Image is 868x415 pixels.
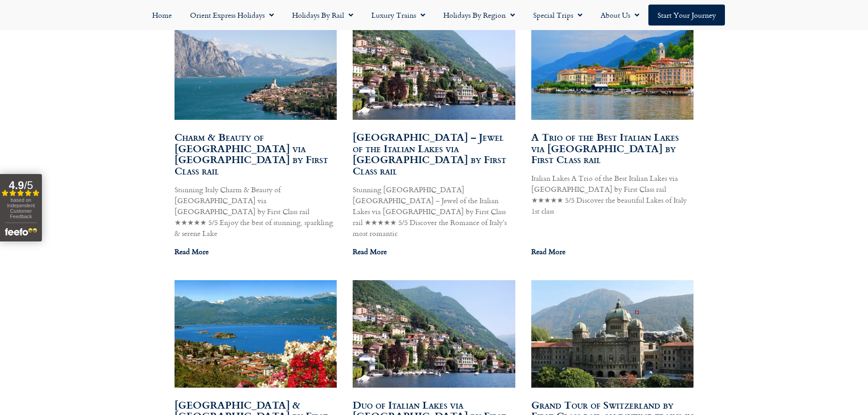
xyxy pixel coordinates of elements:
[531,129,679,167] a: A Trio of the Best Italian Lakes via [GEOGRAPHIC_DATA] by First Class rail
[362,5,434,26] a: Luxury Trains
[175,129,328,178] a: Charm & Beauty of [GEOGRAPHIC_DATA] via [GEOGRAPHIC_DATA] by First Class rail
[181,5,283,26] a: Orient Express Holidays
[648,5,725,26] a: Start your Journey
[531,246,565,257] a: Read more about A Trio of the Best Italian Lakes via Locarno by First Class rail
[175,246,209,257] a: Read more about Charm & Beauty of Lake Garda via Locarno by First Class rail
[591,5,648,26] a: About Us
[434,5,524,26] a: Holidays by Region
[353,246,387,257] a: Read more about Lake Como – Jewel of the Italian Lakes via Locarno by First Class rail
[531,173,694,216] p: Italian Lakes A Trio of the Best Italian Lakes via [GEOGRAPHIC_DATA] by First Class rail ★★★★★ 5/...
[524,5,591,26] a: Special Trips
[283,5,362,26] a: Holidays by Rail
[353,129,506,178] a: [GEOGRAPHIC_DATA] – Jewel of the Italian Lakes via [GEOGRAPHIC_DATA] by First Class rail
[353,184,515,239] p: Stunning [GEOGRAPHIC_DATA] [GEOGRAPHIC_DATA] – Jewel of the Italian Lakes via [GEOGRAPHIC_DATA] b...
[143,5,181,26] a: Home
[175,184,337,239] p: Stunning Italy Charm & Beauty of [GEOGRAPHIC_DATA] via [GEOGRAPHIC_DATA] by First Class rail ★★★★...
[5,5,863,26] nav: Menu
